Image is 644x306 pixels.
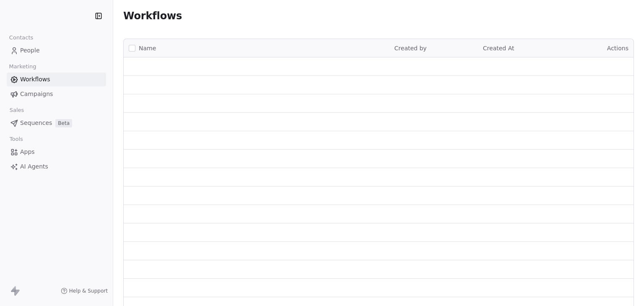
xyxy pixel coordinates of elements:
span: AI Agents [20,162,48,171]
span: Created At [483,45,514,52]
span: Workflows [123,10,182,22]
a: Help & Support [61,288,108,294]
a: People [7,44,106,57]
span: People [20,46,40,55]
span: Tools [6,133,26,145]
a: SequencesBeta [7,116,106,130]
span: Beta [55,119,72,127]
span: Sales [6,104,28,117]
span: Contacts [5,31,37,44]
span: Created by [395,45,427,52]
span: Name [139,44,156,53]
span: Marketing [5,60,40,73]
span: Actions [607,45,628,52]
a: Apps [7,145,106,159]
span: Help & Support [69,288,108,294]
a: Workflows [7,73,106,86]
span: Campaigns [20,90,53,99]
a: Campaigns [7,87,106,101]
a: AI Agents [7,160,106,174]
span: Apps [20,148,35,156]
span: Workflows [20,75,50,84]
span: Sequences [20,119,52,127]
